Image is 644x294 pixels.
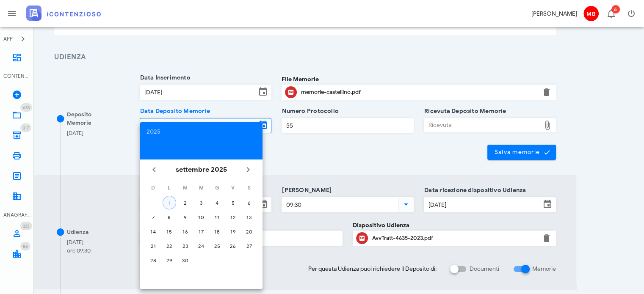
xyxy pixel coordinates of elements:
[146,210,160,224] button: 7
[424,118,541,132] div: Ricevuta
[140,118,257,133] input: Data Deposito Memorie
[163,239,176,253] button: 22
[146,181,161,195] th: D
[226,239,240,253] button: 26
[146,162,162,177] button: Il mese scorso
[20,222,32,230] span: Distintivo
[226,181,241,195] th: V
[178,228,192,235] div: 16
[163,196,176,209] button: 1
[23,105,30,110] span: 633
[611,5,620,14] span: Distintivo
[178,200,192,206] div: 2
[20,103,32,112] span: Distintivo
[146,129,256,135] div: 2025
[193,181,209,195] th: M
[356,232,368,244] button: Clicca per aprire un'anteprima del file o scaricarlo
[172,161,230,178] button: settembre 2025
[282,75,319,84] label: File Memorie
[146,225,160,238] button: 14
[282,198,397,212] input: Ora Udienza
[178,196,192,209] button: 2
[23,244,28,249] span: 88
[532,265,556,273] label: Memorie
[178,225,192,238] button: 16
[210,181,225,195] th: G
[23,125,29,131] span: 317
[163,210,176,224] button: 8
[67,228,88,236] div: Udienza
[210,196,224,209] button: 4
[146,214,160,220] div: 7
[178,210,192,224] button: 9
[226,200,240,206] div: 5
[138,220,170,228] label: Sezione n°
[177,181,193,195] th: M
[542,87,552,97] button: Elimina
[210,243,224,249] div: 25
[26,5,101,21] img: logo-text-2x.png
[242,200,256,206] div: 6
[226,243,240,249] div: 26
[241,181,257,195] th: S
[422,107,506,115] label: Ricevuta Deposito Memorie
[146,257,160,264] div: 28
[163,228,176,235] div: 15
[194,243,208,249] div: 24
[20,124,31,132] span: Distintivo
[240,162,256,177] button: Il prossimo mese
[194,196,208,209] button: 3
[494,148,550,156] span: Salva memorie
[194,200,208,206] div: 3
[226,210,240,224] button: 12
[279,107,339,115] label: Numero Protocollo
[226,214,240,220] div: 12
[163,200,176,206] div: 1
[20,242,30,250] span: Distintivo
[23,223,30,229] span: 325
[580,3,601,24] button: MB
[162,181,177,195] th: L
[372,235,536,242] div: AvvTratt-4635-2023.pdf
[242,228,256,235] div: 20
[194,225,208,238] button: 17
[285,86,297,98] button: Clicca per aprire un'anteprima del file o scaricarlo
[194,228,208,235] div: 17
[178,253,192,267] button: 30
[67,247,91,255] div: ore 09:30
[194,239,208,253] button: 24
[242,239,256,253] button: 27
[138,186,179,195] label: Data Udienza
[242,225,256,238] button: 20
[163,214,176,220] div: 8
[531,9,577,18] div: [PERSON_NAME]
[178,214,192,220] div: 9
[282,118,413,133] input: Numero Protocollo
[146,239,160,253] button: 21
[138,107,210,115] label: Data Deposito Memorie
[601,3,621,24] button: Distintivo
[54,52,556,63] h3: Udienza
[210,225,224,238] button: 18
[542,233,552,243] button: Elimina
[279,186,332,195] label: [PERSON_NAME]
[210,214,224,220] div: 11
[210,228,224,235] div: 18
[67,129,83,137] div: [DATE]
[210,239,224,253] button: 25
[138,74,191,82] label: Data Inserimento
[67,238,91,247] div: [DATE]
[163,253,176,267] button: 29
[178,243,192,249] div: 23
[178,257,192,264] div: 30
[210,200,224,206] div: 4
[194,214,208,220] div: 10
[3,72,30,80] div: CONTENZIOSO
[226,225,240,238] button: 19
[163,225,176,238] button: 15
[422,186,526,195] label: Data ricezione dispositivo Udienza
[146,228,160,235] div: 14
[210,210,224,224] button: 11
[372,231,536,245] div: Clicca per aprire un'anteprima del file o scaricarlo
[178,239,192,253] button: 23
